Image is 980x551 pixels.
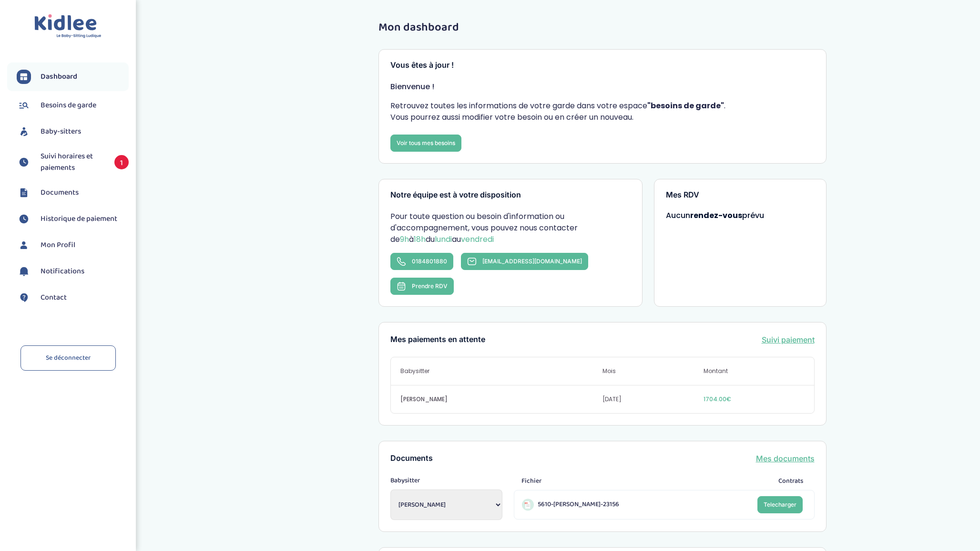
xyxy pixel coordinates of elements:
[521,476,541,486] span: Fichier
[390,61,815,70] h3: Vous êtes à jour !
[17,264,129,279] a: Notifications
[602,395,704,404] span: [DATE]
[114,155,129,169] span: 1
[390,100,815,123] p: Retrouvez toutes les informations de votre garde dans votre espace . Vous pourrez aussi modifier ...
[390,253,453,270] a: 0184801880
[378,21,827,34] h1: Mon dashboard
[690,210,742,221] strong: rendez-vous
[602,367,704,375] span: Mois
[762,334,815,345] a: Suivi paiement
[41,126,81,137] span: Baby-sitters
[17,264,31,279] img: notification.svg
[400,367,602,375] span: Babysitter
[17,155,31,169] img: suivihoraire.svg
[17,186,129,200] a: Documents
[704,395,805,404] span: 1704.00€
[400,395,602,404] span: [PERSON_NAME]
[17,186,31,200] img: documents.svg
[704,367,805,375] span: Montant
[666,191,815,199] h3: Mes RDV
[41,187,79,198] span: Documents
[390,191,631,199] h3: Notre équipe est à votre disposition
[538,499,619,509] span: 5610-[PERSON_NAME]-23156
[412,258,447,265] span: 0184801880
[41,292,67,303] span: Contact
[390,81,815,93] p: Bienvenue !
[41,100,96,111] span: Besoins de garde
[20,345,116,371] a: Se déconnecter
[17,125,31,139] img: babysitters.svg
[390,278,454,295] button: Prendre RDV
[647,100,724,111] strong: "besoins de garde"
[390,335,485,344] h3: Mes paiements en attente
[17,212,31,226] img: suivihoraire.svg
[666,210,764,221] span: Aucun prévu
[17,238,31,252] img: profil.svg
[390,476,502,486] span: Babysitter
[41,71,77,83] span: Dashboard
[756,453,815,464] a: Mes documents
[17,212,129,226] a: Historique de paiement
[41,151,105,174] span: Suivi horaires et paiements
[17,70,31,84] img: dashboard.svg
[482,258,582,265] span: [EMAIL_ADDRESS][DOMAIN_NAME]
[461,234,494,245] span: vendredi
[390,211,631,245] p: Pour toute question ou besoin d'information ou d'accompagnement, vous pouvez nous contacter de à ...
[414,234,426,245] span: 18h
[461,253,588,270] a: [EMAIL_ADDRESS][DOMAIN_NAME]
[17,98,31,113] img: besoin.svg
[41,266,84,277] span: Notifications
[764,501,796,508] span: Telecharger
[435,234,452,245] span: lundi
[17,291,31,305] img: contact.svg
[400,234,409,245] span: 9h
[757,496,803,513] a: Telecharger
[41,213,117,225] span: Historique de paiement
[34,14,102,39] img: logo.svg
[17,238,129,252] a: Mon Profil
[17,125,129,139] a: Baby-sitters
[412,282,448,290] span: Prendre RDV
[17,151,129,174] a: Suivi horaires et paiements 1
[41,239,75,251] span: Mon Profil
[17,70,129,84] a: Dashboard
[17,291,129,305] a: Contact
[390,135,461,152] a: Voir tous mes besoins
[778,476,803,486] span: Contrats
[17,98,129,113] a: Besoins de garde
[390,454,433,463] h3: Documents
